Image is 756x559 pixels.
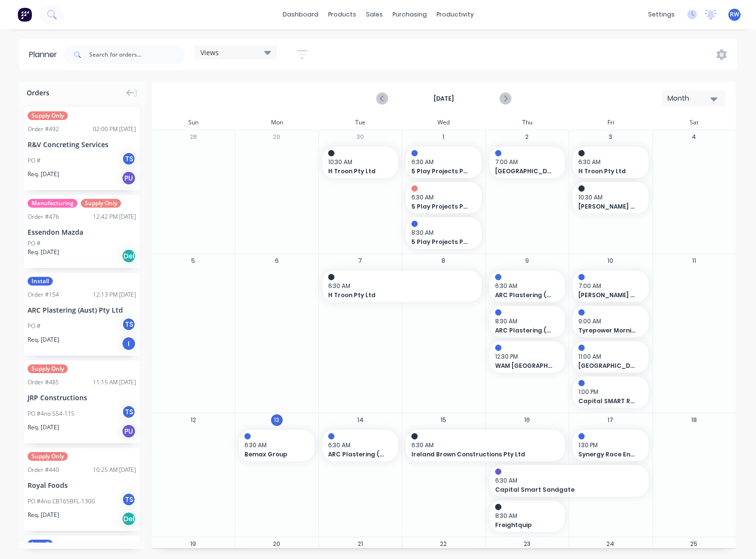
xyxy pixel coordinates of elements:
span: Capital SMART Repairs - [GEOGRAPHIC_DATA] [578,397,636,406]
div: TS [121,151,136,166]
button: 25 [688,538,700,550]
div: PO # [28,239,41,248]
div: 6:30 AMH Troon Pty Ltd [322,271,482,302]
span: WAM [GEOGRAPHIC_DATA] [495,362,553,370]
button: 14 [354,414,366,426]
span: 8:30 AM [411,228,471,237]
button: 11 [688,255,700,267]
span: 5 Play Projects PTY LTD [411,238,469,246]
div: 12:13 PM [DATE] [93,290,136,299]
div: 7:00 AM[GEOGRAPHIC_DATA][PERSON_NAME] [489,147,565,178]
span: Supply Only [28,364,68,373]
button: 24 [605,538,616,550]
span: [GEOGRAPHIC_DATA][PERSON_NAME] [578,362,636,370]
span: Tyrepower Mornington [578,326,636,335]
button: 8 [438,255,449,267]
span: 7:00 AM [578,282,638,290]
div: 7:00 AM[PERSON_NAME] Factory [573,271,648,302]
div: 12:30 PMWAM [GEOGRAPHIC_DATA] [489,341,565,373]
div: PU [121,171,136,185]
div: settings [643,7,680,22]
button: 10 [605,255,616,267]
div: 10:30 AMH Troon Pty Ltd [322,147,398,178]
span: Install [28,277,53,286]
span: 1:00 PM [578,388,638,396]
div: purchasing [388,7,432,22]
strong: [DATE] [395,94,492,103]
span: 6:30 AM [495,476,638,485]
button: 9 [521,255,533,267]
span: H Troon Pty Ltd [328,291,461,300]
div: Order # 154 [28,290,59,299]
div: 9:00 AMTyrepower Mornington [573,306,648,337]
div: 6:30 AMARC Plastering (Aust) Pty Ltd [322,430,398,461]
div: 6:30 AMIreland Brown Constructions Pty Ltd [406,430,565,461]
div: PO #4no SS4-115 [28,409,75,418]
span: ARC Plastering (Aust) Pty Ltd [495,326,553,335]
span: Supply Only [28,111,68,120]
div: ARC Plastering (Aust) Pty Ltd [28,305,136,315]
button: 15 [438,414,449,426]
button: 18 [688,414,700,426]
a: dashboard [278,7,323,22]
button: 29 [271,131,283,143]
span: Manufacturing [28,199,77,208]
div: PO # [28,322,41,331]
div: 11:00 AM[GEOGRAPHIC_DATA][PERSON_NAME] [573,341,648,373]
div: Planner [29,49,62,60]
div: products [323,7,361,22]
div: Del [121,512,136,526]
button: 1 [438,131,449,143]
div: 1:30 PMSynergy Race Engines [573,430,648,461]
div: Sat [652,115,736,130]
div: Thu [485,115,569,130]
img: Factory [17,7,32,22]
button: 19 [187,538,199,550]
div: 8:30 AM5 Play Projects PTY LTD [406,217,481,249]
div: Wed [402,115,485,130]
span: Views [200,47,219,58]
span: RW [730,10,739,19]
div: 10:30 AM[PERSON_NAME] Builders - [GEOGRAPHIC_DATA] [573,182,648,213]
span: 6:30 AM [244,441,304,450]
button: Previous page [377,92,388,105]
button: 7 [354,255,366,267]
div: PU [121,424,136,438]
span: 6:30 AM [328,282,471,290]
span: 1:30 PM [578,441,638,450]
div: TS [121,317,136,332]
button: 5 [187,255,199,267]
span: 6:30 AM [495,282,555,290]
div: I [121,336,136,351]
button: 12 [187,414,199,426]
span: 8:30 AM [495,317,555,326]
button: 30 [354,131,366,143]
div: Fri [569,115,652,130]
span: 10:30 AM [578,193,638,202]
div: TS [121,492,136,507]
span: 11:00 AM [578,352,638,361]
span: Ireland Brown Constructions Pty Ltd [411,450,544,459]
button: 21 [354,538,366,550]
div: Del [121,249,136,263]
div: Mon [235,115,318,130]
button: 2 [521,131,533,143]
button: 6 [271,255,283,267]
div: 8:30 AMFreightquip [489,500,565,532]
div: 12:42 PM [DATE] [93,212,136,221]
span: Install [28,540,53,548]
div: Essendon Mazda [28,227,136,237]
div: PO #4no CB165BFL-1300 [28,497,95,506]
div: 6:30 AM5 Play Projects PTY LTD [406,147,481,178]
span: 6:30 AM [578,158,638,166]
span: 6:30 AM [411,193,471,202]
div: 02:00 PM [DATE] [93,125,136,134]
div: productivity [432,7,479,22]
span: Req. [DATE] [28,335,59,344]
div: Order # 440 [28,466,59,474]
div: 8:30 AMARC Plastering (Aust) Pty Ltd [489,306,565,337]
span: 9:00 AM [578,317,638,326]
div: 6:30 AMCapital Smart Sandgate [489,465,649,497]
button: 4 [688,131,700,143]
div: 6:30 AMARC Plastering (Aust) Pty Ltd [489,271,565,302]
